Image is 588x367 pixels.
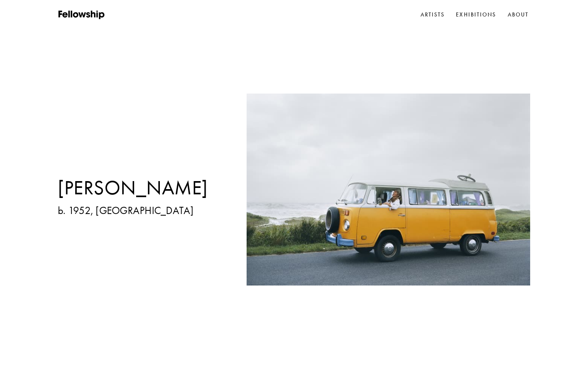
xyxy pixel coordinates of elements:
[506,9,531,21] a: About
[419,9,447,21] a: Artists
[247,77,531,302] img: Artist Featured Image
[454,9,498,21] a: Exhibitions
[58,175,208,200] h1: [PERSON_NAME]
[58,204,208,217] h3: b. 1952, [GEOGRAPHIC_DATA]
